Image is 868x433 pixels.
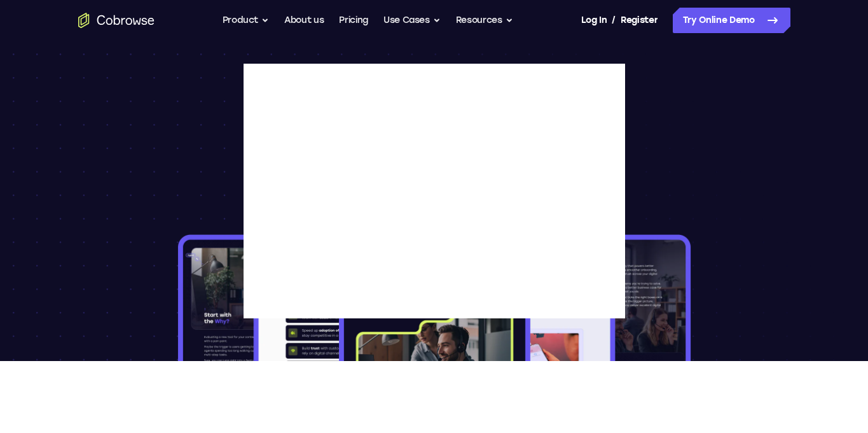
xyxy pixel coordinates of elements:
[244,64,625,318] img: blank image
[284,8,324,33] a: About us
[383,8,441,33] button: Use Cases
[673,8,790,33] a: Try Online Demo
[456,8,513,33] button: Resources
[223,8,270,33] button: Product
[78,13,155,28] a: Go to the home page
[581,8,607,33] a: Log In
[339,8,368,33] a: Pricing
[176,199,693,361] img: Evaluating a Co-Browsing Provider
[621,8,658,33] a: Register
[612,13,616,28] span: /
